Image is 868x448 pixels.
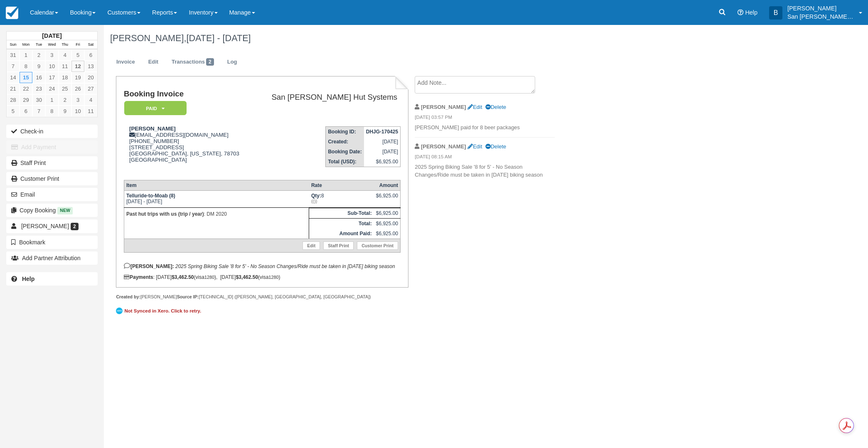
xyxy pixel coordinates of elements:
[309,218,374,229] th: Total:
[142,54,165,70] a: Edit
[124,190,309,207] td: [DATE] - [DATE]
[32,106,45,117] a: 7
[326,137,364,147] th: Created:
[485,143,506,150] a: Delete
[116,294,140,299] strong: Created by:
[374,229,401,239] td: $6,925.00
[309,229,374,239] th: Amount Paid:
[421,104,466,110] strong: [PERSON_NAME]
[124,101,184,116] a: Paid
[787,12,854,21] p: San [PERSON_NAME] Hut Systems
[376,193,398,205] div: $6,925.00
[366,129,398,135] strong: DHJG-170425
[21,223,69,229] span: [PERSON_NAME]
[45,61,58,72] a: 10
[323,241,354,250] a: Staff Print
[32,72,45,83] a: 16
[45,106,58,117] a: 8
[59,72,71,83] a: 18
[20,106,32,117] a: 6
[309,208,374,218] th: Sub-Total:
[84,106,97,117] a: 11
[186,33,251,43] span: [DATE] - [DATE]
[374,180,401,190] th: Amount
[57,207,73,214] span: New
[364,147,401,157] td: [DATE]
[59,40,71,49] th: Thu
[124,274,153,280] strong: Payments
[84,83,97,94] a: 27
[7,94,20,106] a: 28
[126,193,175,199] strong: Telluride-to-Moab (8)
[6,204,98,217] button: Copy Booking New
[206,58,214,66] span: 2
[6,156,98,170] a: Staff Print
[175,263,395,269] em: 2025 Spring Biking Sale '8 for 5' - No Season Changes/Ride must be taken in [DATE] biking season
[236,274,258,280] strong: $3,462.50
[326,157,364,167] th: Total (USD):
[71,106,84,117] a: 10
[84,61,97,72] a: 13
[6,219,98,233] a: [PERSON_NAME] 2
[71,61,84,72] a: 12
[7,61,20,72] a: 7
[20,40,32,49] th: Mon
[268,275,278,280] small: 1280
[45,49,58,61] a: 3
[6,172,98,185] a: Customer Print
[311,193,321,199] strong: Qty
[309,180,374,190] th: Rate
[110,54,141,70] a: Invoice
[71,83,84,94] a: 26
[116,306,203,315] a: Not Synced in Xero. Click to retry.
[6,272,98,286] a: Help
[374,208,401,218] td: $6,925.00
[364,157,401,167] td: $6,925.00
[364,137,401,147] td: [DATE]
[7,49,20,61] a: 31
[71,223,79,230] span: 2
[165,54,220,70] a: Transactions2
[415,153,555,162] em: [DATE] 08:15 AM
[45,40,58,49] th: Wed
[374,218,401,229] td: $6,925.00
[59,83,71,94] a: 25
[467,104,482,110] a: Edit
[326,127,364,137] th: Booking ID:
[59,106,71,117] a: 9
[7,40,20,49] th: Sun
[177,294,199,299] strong: Source IP:
[7,72,20,83] a: 14
[71,94,84,106] a: 3
[311,199,372,204] em: (())
[84,72,97,83] a: 20
[221,54,243,70] a: Log
[59,94,71,106] a: 2
[124,90,253,98] h1: Booking Invoice
[745,9,757,16] span: Help
[204,275,214,280] small: 1280
[6,125,98,138] button: Check-in
[302,241,320,250] a: Edit
[126,210,307,218] p: : DM 2020
[22,276,34,282] b: Help
[326,147,364,157] th: Booking Date:
[467,143,482,150] a: Edit
[20,49,32,61] a: 1
[126,211,204,217] strong: Past hut trips with us (trip / year)
[20,61,32,72] a: 8
[421,143,466,150] strong: [PERSON_NAME]
[71,49,84,61] a: 5
[415,163,555,179] p: 2025 Spring Biking Sale '8 for 5' - No Season Changes/Ride must be taken in [DATE] biking season
[32,61,45,72] a: 9
[32,49,45,61] a: 2
[32,83,45,94] a: 23
[45,72,58,83] a: 17
[485,104,506,110] a: Delete
[84,94,97,106] a: 4
[6,140,98,154] button: Add Payment
[6,251,98,265] button: Add Partner Attribution
[6,188,98,201] button: Email
[6,7,18,19] img: checkfront-main-nav-mini-logo.png
[20,94,32,106] a: 29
